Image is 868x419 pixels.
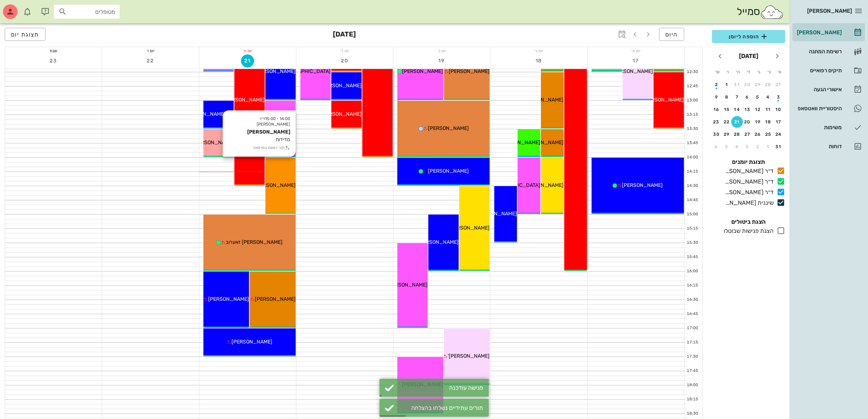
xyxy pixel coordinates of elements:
button: 14 [731,104,743,115]
button: 17 [773,116,785,128]
div: 29 [752,82,764,87]
button: 24 [773,128,785,140]
div: 14:45 [685,197,700,203]
div: 28 [731,132,743,137]
button: 13 [742,104,754,115]
th: ו׳ [723,66,732,78]
div: 11 [763,107,774,112]
div: 16:30 [685,297,700,303]
img: SmileCloud logo [760,5,784,19]
div: 13:00 [685,97,700,104]
span: [PERSON_NAME] [523,182,564,188]
div: 24 [773,132,785,137]
span: [PERSON_NAME] [476,211,517,217]
span: 23 [47,58,60,64]
button: 20 [742,116,754,128]
span: [PERSON_NAME] [208,296,249,302]
div: 6 [742,95,754,100]
div: שיננית [PERSON_NAME] [722,199,774,207]
div: 13:30 [685,126,700,132]
div: 17 [773,119,785,124]
span: 18 [532,58,545,64]
div: 8 [721,95,733,100]
button: 5 [752,91,764,103]
span: [PERSON_NAME] [231,339,272,345]
button: 1 [763,141,774,153]
button: 18 [763,116,774,128]
div: 14:00 [685,154,700,161]
div: יום ג׳ [393,47,490,54]
button: 22 [721,116,733,128]
button: 2 [752,141,764,153]
button: 27 [742,128,754,140]
div: 14:15 [685,169,700,175]
div: 17:45 [685,368,700,374]
button: 4 [731,141,743,153]
span: [PERSON_NAME] זאערוב [226,239,283,245]
a: רשימת המתנה [793,43,865,60]
button: 28 [763,79,774,91]
div: 6 [711,144,722,149]
button: 9 [711,91,722,103]
div: 18:30 [685,411,700,417]
h4: תצוגת יומנים [712,158,785,166]
button: 8 [721,91,733,103]
div: 30 [711,132,722,137]
button: 27 [773,79,785,91]
th: ג׳ [754,66,764,78]
div: יום ו׳ [102,47,199,54]
div: שבת [5,47,102,54]
span: [PERSON_NAME] [523,97,564,103]
div: ד״ר [PERSON_NAME] [722,167,774,176]
th: ב׳ [764,66,774,78]
span: [PERSON_NAME] [499,139,540,146]
th: ש׳ [713,66,722,78]
div: 17:00 [685,325,700,331]
span: [PERSON_NAME] [418,239,459,245]
button: 30 [742,79,754,91]
button: הוספה ליומן [712,30,785,43]
button: 10 [773,104,785,115]
div: סמייל [737,4,784,20]
span: תצוגת יום [11,31,39,38]
span: [PERSON_NAME]' [448,353,490,359]
span: הוספה ליומן [718,32,779,41]
button: חודש שעבר [771,50,784,63]
div: יום ב׳ [490,47,587,54]
a: משימות [793,119,865,136]
div: 13:45 [685,140,700,146]
div: 16:15 [685,282,700,289]
button: 5 [721,141,733,153]
div: 2 [752,144,764,149]
div: 9 [711,95,722,100]
div: פגישה עודכנה [398,384,483,391]
span: [PERSON_NAME] [321,82,362,89]
button: 4 [763,91,774,103]
button: 19 [435,54,448,68]
span: תג [22,6,26,10]
div: 1 [763,144,774,149]
span: [PERSON_NAME] [449,68,490,74]
button: 11 [763,104,774,115]
div: 14:30 [685,183,700,189]
span: 19 [435,58,448,64]
span: שני [PERSON_NAME] [185,111,234,117]
button: 16 [711,104,722,115]
div: 2 [711,82,722,87]
div: 19 [752,119,764,124]
h3: [DATE] [333,28,356,42]
div: 10 [773,107,785,112]
th: ה׳ [733,66,743,78]
div: 14 [731,107,743,112]
div: 18:15 [685,396,700,403]
div: 17:30 [685,354,700,360]
button: 15 [721,104,733,115]
div: 13:15 [685,112,700,118]
span: 17 [629,58,642,64]
button: 6 [742,91,754,103]
div: יום א׳ [588,47,684,54]
div: 13 [742,107,754,112]
button: 26 [752,128,764,140]
div: היסטוריית וואטסאפ [795,105,842,111]
div: 12:45 [685,83,700,89]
